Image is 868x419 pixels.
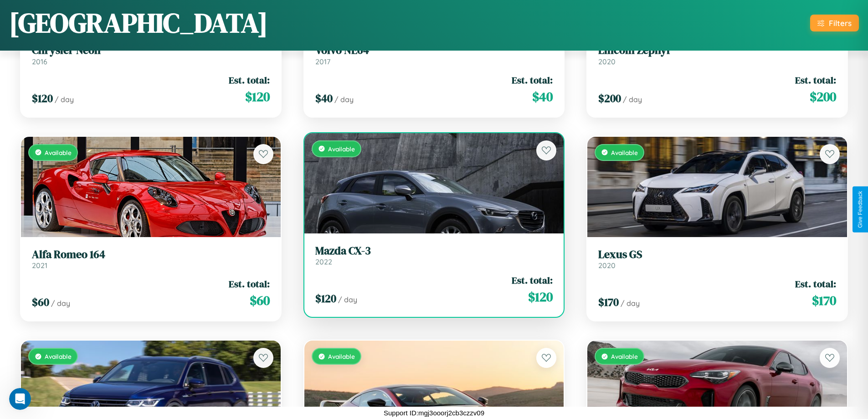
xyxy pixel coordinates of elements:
span: $ 170 [598,295,619,310]
a: Mazda CX-32022 [315,244,553,267]
span: 2016 [32,57,47,66]
span: / day [55,95,74,104]
span: / day [621,299,640,308]
a: Chrysler Neon2016 [32,44,270,66]
span: Est. total: [229,277,270,290]
h3: Mazda CX-3 [315,244,553,258]
h3: Chrysler Neon [32,44,270,57]
span: Available [45,352,72,360]
span: 2020 [598,57,616,66]
span: Available [611,149,638,156]
span: / day [623,95,642,104]
span: $ 120 [245,88,270,106]
span: $ 120 [32,91,53,106]
span: Available [611,352,638,360]
iframe: Intercom live chat [9,388,31,410]
span: Est. total: [512,274,553,287]
span: $ 120 [315,291,336,306]
h3: Volvo NE64 [315,44,553,57]
span: Available [328,145,355,153]
span: Available [45,149,72,156]
h3: Lexus GS [598,248,836,261]
span: / day [334,95,354,104]
span: Est. total: [229,73,270,87]
a: Alfa Romeo 1642021 [32,248,270,270]
span: $ 170 [812,291,836,310]
p: Support ID: mgj3ooorj2cb3czzv09 [384,407,484,419]
span: 2022 [315,257,332,266]
span: Est. total: [795,73,836,87]
span: Available [328,352,355,360]
a: Volvo NE642017 [315,44,553,66]
span: 2021 [32,261,47,270]
h3: Lincoln Zephyr [598,44,836,57]
span: $ 200 [810,88,836,106]
span: Est. total: [512,73,553,87]
span: 2017 [315,57,330,66]
span: / day [338,295,357,304]
h3: Alfa Romeo 164 [32,248,270,261]
div: Filters [829,18,852,28]
span: $ 60 [32,295,49,310]
span: $ 200 [598,91,621,106]
span: $ 40 [532,88,553,106]
h1: [GEOGRAPHIC_DATA] [9,4,268,41]
span: 2020 [598,261,616,270]
span: $ 120 [528,288,553,306]
a: Lexus GS2020 [598,248,836,270]
span: Est. total: [795,277,836,290]
button: Filters [810,15,859,31]
div: Give Feedback [857,191,863,228]
span: $ 60 [250,291,270,310]
span: / day [51,299,70,308]
a: Lincoln Zephyr2020 [598,44,836,66]
span: $ 40 [315,91,333,106]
